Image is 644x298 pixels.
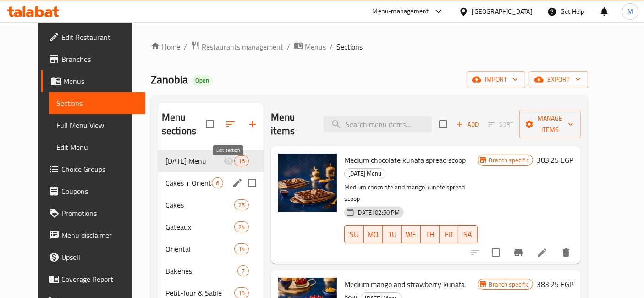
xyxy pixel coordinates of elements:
[202,41,283,52] span: Restaurants management
[485,156,533,165] span: Branch specific
[41,202,145,224] a: Promotions
[336,41,363,52] span: Sections
[344,182,477,204] p: Medium chocolate and mango kunefe spread scoop
[537,278,573,291] h6: 383.25 EGP
[235,289,248,298] span: 13
[212,177,223,188] div: items
[158,150,264,172] div: [DATE] Menu16
[158,260,264,282] div: Bakeries7
[405,228,417,241] span: WE
[56,142,138,153] span: Edit Menu
[165,155,223,166] span: [DATE] Menu
[151,41,180,52] a: Home
[165,155,223,166] div: Ramadan Menu
[41,158,145,180] a: Choice Groups
[453,117,482,132] button: Add
[555,242,577,264] button: delete
[61,186,138,197] span: Coupons
[305,41,326,52] span: Menus
[165,265,237,276] span: Bakeries
[56,120,138,131] span: Full Menu View
[49,92,145,114] a: Sections
[474,74,518,85] span: import
[344,153,466,167] span: Medium chocolate kunafa spread scoop
[165,221,234,232] span: Gateaux
[41,224,145,246] a: Menu disclaimer
[345,168,385,179] span: [DATE] Menu
[294,41,326,53] a: Menus
[271,110,312,138] h2: Menu items
[519,110,581,138] button: Manage items
[453,117,482,132] span: Add item
[507,242,529,264] button: Branch-specific-item
[61,32,138,43] span: Edit Restaurant
[440,225,458,243] button: FR
[184,41,187,52] li: /
[165,177,212,188] span: Cakes + Oriental Box | Medium Free
[162,110,206,138] h2: Menu sections
[344,168,385,179] div: Ramadan Menu
[41,180,145,202] a: Coupons
[158,216,264,238] div: Gateaux24
[402,225,420,243] button: WE
[220,113,242,135] span: Sort sections
[192,77,213,84] span: Open
[61,252,138,263] span: Upsell
[529,71,588,88] button: export
[191,41,283,53] a: Restaurants management
[200,115,220,134] span: Select all sections
[165,243,234,254] span: Oriental
[368,228,379,241] span: MO
[364,225,383,243] button: MO
[352,208,403,217] span: [DATE] 02:50 PM
[235,157,248,166] span: 16
[324,116,432,132] input: search
[41,26,145,48] a: Edit Restaurant
[537,247,548,258] a: Edit menu item
[458,225,477,243] button: SA
[455,119,480,130] span: Add
[536,74,581,85] span: export
[472,6,533,17] div: [GEOGRAPHIC_DATA]
[158,194,264,216] div: Cakes25
[151,41,588,53] nav: breadcrumb
[467,71,525,88] button: import
[443,228,455,241] span: FR
[61,54,138,65] span: Branches
[627,6,633,17] span: M
[485,280,533,289] span: Branch specific
[41,268,145,290] a: Coverage Report
[421,225,440,243] button: TH
[234,221,249,232] div: items
[49,136,145,158] a: Edit Menu
[235,201,248,210] span: 25
[234,199,249,210] div: items
[235,223,248,232] span: 24
[63,76,138,87] span: Menus
[383,225,402,243] button: TU
[344,225,363,243] button: SU
[223,155,234,166] svg: Inactive section
[212,179,223,188] span: 6
[165,199,234,210] span: Cakes
[41,48,145,70] a: Branches
[348,228,360,241] span: SU
[158,238,264,260] div: Oriental14
[373,6,429,17] div: Menu-management
[234,243,249,254] div: items
[234,155,249,166] div: items
[61,208,138,219] span: Promotions
[537,154,573,166] h6: 383.25 EGP
[238,267,248,276] span: 7
[49,114,145,136] a: Full Menu View
[386,228,398,241] span: TU
[41,246,145,268] a: Upsell
[61,164,138,175] span: Choice Groups
[158,172,264,194] div: Cakes + Oriental Box | Medium Free6edit
[287,41,290,52] li: /
[61,274,138,285] span: Coverage Report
